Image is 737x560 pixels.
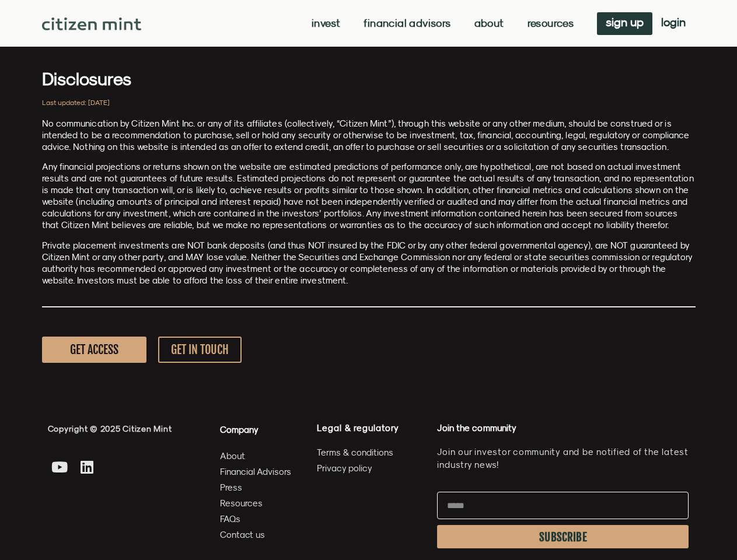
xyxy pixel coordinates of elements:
span: GET ACCESS [70,342,118,357]
nav: Menu [312,17,574,29]
a: Press [220,480,292,495]
span: Resources [220,496,263,510]
span: FAQs [220,512,240,526]
a: Privacy policy [317,461,425,475]
span: Privacy policy [317,461,372,475]
span: About [220,449,245,463]
a: GET IN TOUCH [158,337,242,363]
form: Newsletter [437,492,689,554]
a: GET ACCESS [42,337,146,363]
span: Contact us [220,527,265,542]
a: Resources [220,496,292,510]
p: Private placement investments are NOT bank deposits (and thus NOT insured by the FDIC or by any o... [42,240,696,286]
h4: Company [220,422,292,437]
h4: Join the community [437,422,689,434]
h2: Last updated: [DATE] [42,99,696,106]
p: Any financial projections or returns shown on the website are estimated predictions of performanc... [42,161,696,231]
a: Contact us [220,527,292,542]
p: No communication by Citizen Mint Inc. or any of its affiliates (collectively, “Citizen Mint”), th... [42,118,696,153]
a: login [652,12,694,35]
a: sign up [597,12,652,35]
a: Invest [312,17,340,29]
img: Citizen Mint [42,17,142,30]
span: SUBSCRIBE [539,533,587,542]
a: Terms & conditions [317,445,425,460]
a: FAQs [220,512,292,526]
span: Press [220,480,242,495]
span: login [661,18,686,26]
span: sign up [606,18,644,26]
a: Resources [528,17,574,29]
span: GET IN TOUCH [171,342,229,357]
a: Financial Advisors [220,464,292,479]
button: SUBSCRIBE [437,525,689,548]
a: Financial Advisors [364,17,450,29]
h3: Disclosures [42,70,696,87]
p: Join our investor community and be notified of the latest industry news! [437,446,689,471]
a: About [474,17,504,29]
h4: Legal & regulatory [317,422,425,433]
span: Terms & conditions [317,445,393,460]
span: Copyright © 2025 Citizen Mint [48,424,172,433]
a: About [220,449,292,463]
